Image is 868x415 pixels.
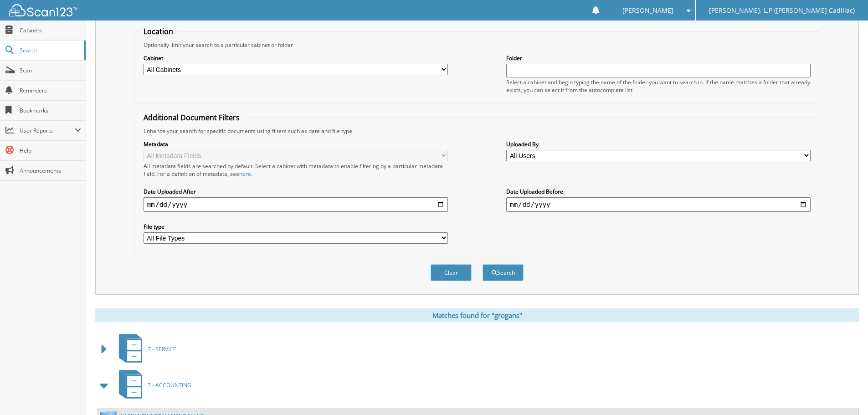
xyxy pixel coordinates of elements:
[622,8,673,13] span: [PERSON_NAME]
[506,78,811,94] div: Select a cabinet and begin typing the name of the folder you want to search in. If the name match...
[239,170,251,178] a: here
[144,140,448,148] label: Metadata
[20,127,75,134] span: User Reports
[144,197,448,212] input: start
[113,331,176,367] a: T - SERVICE
[148,381,191,389] span: T - ACCOUNTING
[9,4,77,16] img: scan123-logo-white.svg
[431,264,472,281] button: Clear
[139,113,244,123] legend: Additional Document Filters
[139,127,815,135] div: Enhance your search for specific documents using filters such as date and file type.
[822,371,868,415] iframe: Chat Widget
[144,223,448,231] label: File type
[148,345,176,353] span: T - SERVICE
[139,26,178,36] legend: Location
[506,54,811,62] label: Folder
[20,46,80,54] span: Search
[20,87,81,94] span: Reminders
[20,67,81,74] span: Scan
[20,167,81,174] span: Announcements
[139,41,815,49] div: Optionally limit your search to a particular cabinet or folder
[20,147,81,154] span: Help
[95,308,859,322] div: Matches found for "grogans"
[144,188,448,195] label: Date Uploaded After
[20,26,81,34] span: Cabinets
[506,197,811,212] input: end
[144,162,448,178] div: All metadata fields are searched by default. Select a cabinet with metadata to enable filtering b...
[483,264,524,281] button: Search
[113,367,191,403] a: T - ACCOUNTING
[144,54,448,62] label: Cabinet
[20,107,81,114] span: Bookmarks
[709,8,855,13] span: [PERSON_NAME], L.P ([PERSON_NAME] Cadillac)
[506,140,811,148] label: Uploaded By
[506,188,811,195] label: Date Uploaded Before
